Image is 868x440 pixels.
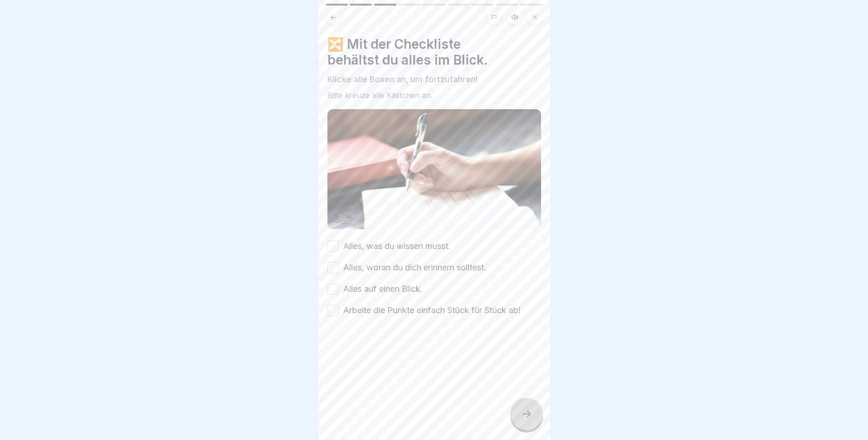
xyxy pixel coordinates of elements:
[327,73,541,85] p: Klicke alle Boxen an, um fortzufahren!
[343,304,521,316] label: Arbeite die Punkte einfach Stück für Stück ab!
[343,240,450,252] label: Alles, was du wissen musst.
[343,283,423,295] label: Alles auf einen Blick.
[327,91,541,100] div: Bitte kreuze alle Kästchen an.
[327,36,541,68] h4: 🔀 Mit der Checkliste behältst du alles im Blick.
[343,262,486,274] label: Alles, woran du dich erinnern solltest.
